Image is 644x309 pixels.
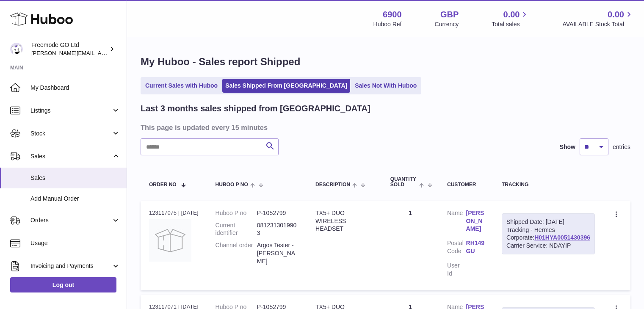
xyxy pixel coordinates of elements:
span: 0.00 [503,9,520,20]
a: H01HYA0051430396 [534,234,590,241]
span: AVAILABLE Stock Total [562,20,634,28]
span: Invoicing and Payments [30,262,111,270]
dt: Current identifier [216,221,257,237]
span: Stock [30,130,111,138]
span: My Dashboard [30,84,120,92]
span: Total sales [492,20,529,28]
a: 0.00 Total sales [492,9,529,28]
label: Show [560,143,575,151]
div: Currency [435,20,459,28]
span: 0.00 [608,9,624,20]
img: no-photo.jpg [149,219,191,262]
span: Usage [30,239,120,247]
img: lenka.smikniarova@gioteck.com [10,43,23,55]
div: Customer [447,182,485,188]
span: [PERSON_NAME][EMAIL_ADDRESS][DOMAIN_NAME] [31,50,170,56]
dd: P-1052799 [257,209,299,217]
strong: 6900 [383,9,402,20]
dt: Name [447,209,466,235]
strong: GBP [440,9,459,20]
a: [PERSON_NAME] [466,209,485,233]
div: Tracking - Hermes Corporate: [502,213,595,255]
a: Log out [10,277,116,292]
div: Huboo Ref [373,20,402,28]
h2: Last 3 months sales shipped from [GEOGRAPHIC_DATA] [141,103,370,114]
div: Carrier Service: NDAYIP [506,242,590,250]
a: Sales Shipped From [GEOGRAPHIC_DATA] [222,79,350,93]
dt: Channel order [216,241,257,265]
dd: Argos Tester - [PERSON_NAME] [257,241,299,265]
span: Listings [30,107,111,115]
dt: Postal Code [447,239,466,257]
dt: Huboo P no [216,209,257,217]
div: 123117075 | [DATE] [149,209,199,217]
div: Tracking [502,182,595,188]
span: Orders [30,216,111,224]
a: Current Sales with Huboo [142,79,221,93]
span: Sales [30,152,111,160]
div: TX5+ DUO WIRELESS HEADSET [315,209,373,233]
dt: User Id [447,262,466,278]
span: Sales [30,174,120,182]
a: RH149GU [466,239,485,255]
span: Order No [149,182,177,188]
div: Shipped Date: [DATE] [506,218,590,226]
span: Huboo P no [216,182,248,188]
h3: This page is updated every 15 minutes [141,123,628,132]
h1: My Huboo - Sales report Shipped [141,55,630,69]
a: Sales Not With Huboo [352,79,420,93]
span: Add Manual Order [30,195,120,203]
span: Quantity Sold [390,177,417,188]
div: Freemode GO Ltd [31,41,108,57]
td: 1 [382,201,439,290]
a: 0.00 AVAILABLE Stock Total [562,9,634,28]
span: Description [315,182,350,188]
dd: 0812313019903 [257,221,299,237]
span: entries [613,143,630,151]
